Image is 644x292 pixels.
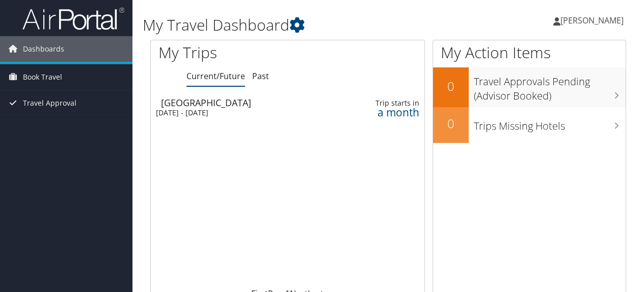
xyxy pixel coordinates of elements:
[252,70,269,82] a: Past
[560,15,624,26] span: [PERSON_NAME]
[23,36,64,62] span: Dashboards
[161,98,330,107] div: [GEOGRAPHIC_DATA]
[156,108,325,117] div: [DATE] - [DATE]
[361,108,419,117] div: a month
[143,14,470,36] h1: My Travel Dashboard
[158,42,303,63] h1: My Trips
[23,90,76,116] span: Travel Approval
[22,7,124,31] img: airportal-logo.png
[433,67,626,107] a: 0Travel Approvals Pending (Advisor Booked)
[361,99,419,108] div: Trip starts in
[433,115,469,132] h2: 0
[23,64,62,90] span: Book Travel
[433,107,626,143] a: 0Trips Missing Hotels
[474,69,626,103] h3: Travel Approvals Pending (Advisor Booked)
[553,5,634,36] a: [PERSON_NAME]
[474,114,626,133] h3: Trips Missing Hotels
[433,78,469,95] h2: 0
[433,42,626,63] h1: My Action Items
[186,70,245,82] a: Current/Future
